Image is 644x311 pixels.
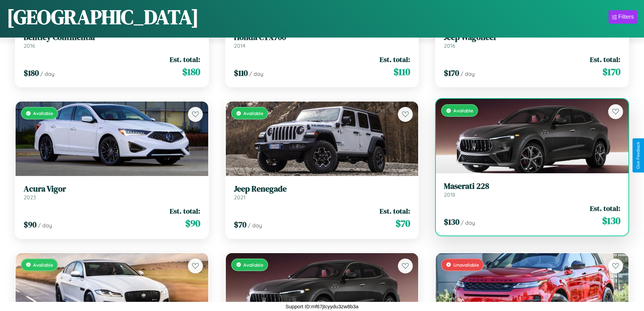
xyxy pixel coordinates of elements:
h3: Maserati 228 [444,181,620,191]
span: 2014 [234,42,245,49]
span: / day [461,219,475,226]
span: $ 130 [602,214,620,227]
span: $ 70 [396,217,410,230]
span: / day [38,222,52,229]
span: 2016 [444,42,455,49]
span: Est. total: [380,54,410,64]
span: $ 170 [602,65,620,79]
span: Available [243,110,263,116]
span: / day [460,70,475,77]
span: Unavailable [453,262,479,268]
button: Filters [609,10,637,24]
a: Acura Vigor2023 [24,184,200,201]
span: $ 170 [444,67,459,79]
span: Available [243,262,263,268]
span: Est. total: [380,206,410,216]
span: $ 70 [234,219,246,230]
span: Est. total: [170,206,200,216]
h1: [GEOGRAPHIC_DATA] [7,3,199,31]
h3: Acura Vigor [24,184,200,194]
span: / day [40,70,54,77]
span: $ 180 [182,65,200,79]
p: Support ID: mf67jtcyydu3zw8b3a [286,302,359,311]
a: Bentley Continental2016 [24,32,200,49]
span: 2016 [24,42,35,49]
span: Est. total: [170,54,200,64]
a: Honda CTX7002014 [234,32,410,49]
span: $ 130 [444,216,459,227]
span: $ 90 [24,219,37,230]
h3: Honda CTX700 [234,32,410,42]
div: Filters [618,14,634,20]
span: Est. total: [590,54,620,64]
span: Available [33,110,53,116]
span: $ 110 [234,67,248,79]
a: Jeep Wagoneer2016 [444,32,620,49]
a: Maserati 2282018 [444,181,620,198]
a: Jeep Renegade2021 [234,184,410,201]
span: Est. total: [590,203,620,213]
h3: Jeep Renegade [234,184,410,194]
span: $ 110 [393,65,410,79]
div: Give Feedback [636,142,641,169]
span: Available [453,108,473,113]
span: 2021 [234,194,245,201]
h3: Bentley Continental [24,32,200,42]
span: Available [33,262,53,268]
span: / day [249,70,263,77]
h3: Jeep Wagoneer [444,32,620,42]
span: $ 90 [185,217,200,230]
span: 2023 [24,194,36,201]
span: 2018 [444,191,455,198]
span: / day [248,222,262,229]
span: $ 180 [24,67,39,79]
